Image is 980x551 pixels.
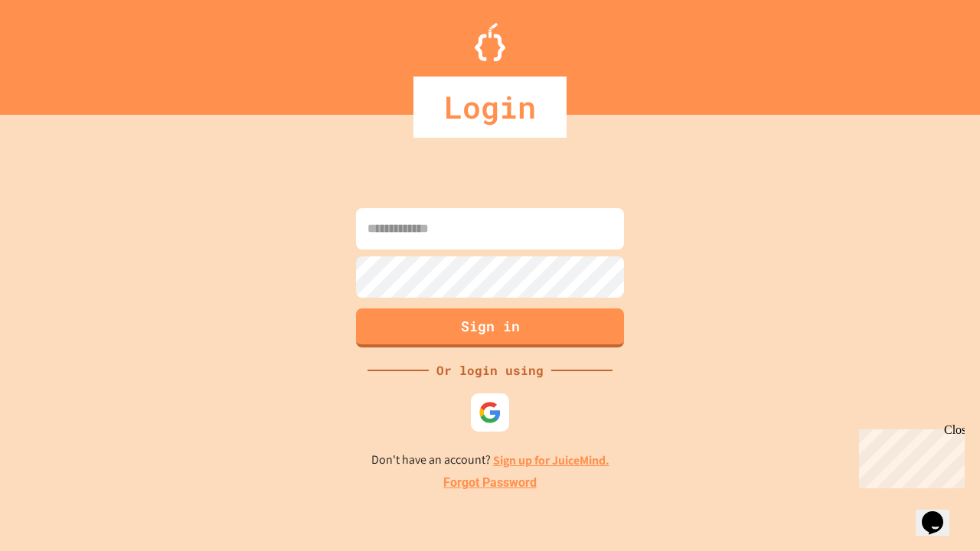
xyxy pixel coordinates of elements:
a: Sign up for JuiceMind. [493,452,609,468]
iframe: chat widget [916,490,965,536]
img: google-icon.svg [479,401,501,424]
p: Don't have an account? [371,451,609,470]
div: Login [413,77,567,138]
div: Or login using [429,361,551,380]
img: Logo.svg [475,23,505,61]
iframe: chat widget [853,423,965,488]
a: Forgot Password [443,474,537,492]
div: Chat with us now!Close [6,6,106,97]
button: Sign in [356,308,624,347]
